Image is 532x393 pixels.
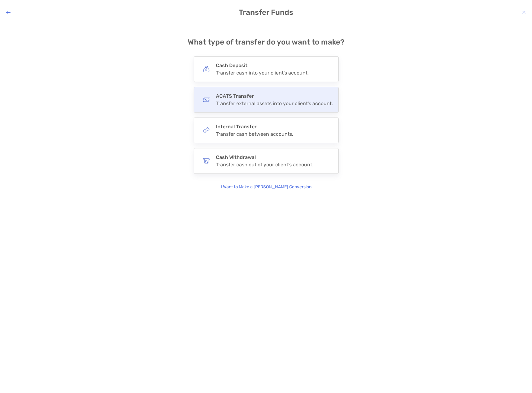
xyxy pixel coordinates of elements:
img: button icon [203,66,210,72]
h4: What type of transfer do you want to make? [188,38,345,46]
h4: ACATS Transfer [216,93,333,99]
h4: Cash Withdrawal [216,154,313,160]
h4: Cash Deposit [216,62,309,68]
img: button icon [203,96,210,103]
img: button icon [203,157,210,164]
p: I Want to Make a [PERSON_NAME] Conversion [221,184,311,190]
div: Transfer cash out of your client's account. [216,162,313,168]
div: Transfer cash between accounts. [216,131,293,137]
div: Transfer cash into your client's account. [216,70,309,76]
img: button icon [203,127,210,134]
h4: Internal Transfer [216,124,293,130]
div: Transfer external assets into your client's account. [216,100,333,106]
